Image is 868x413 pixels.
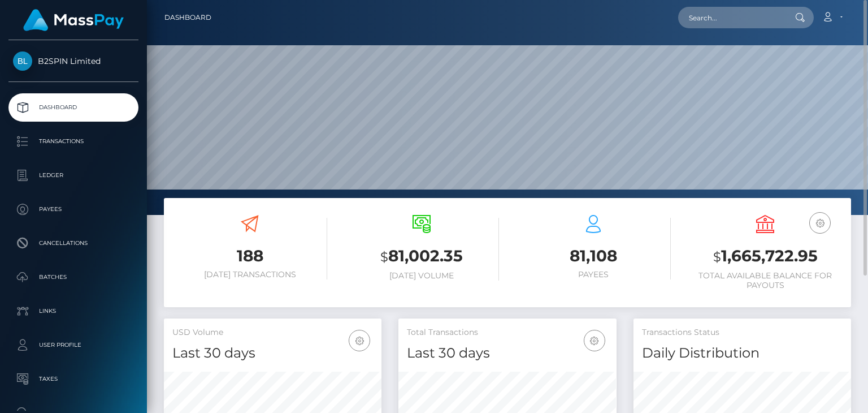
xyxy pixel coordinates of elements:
[23,9,124,31] img: MassPay Logo
[642,343,843,363] h4: Daily Distribution
[407,327,607,338] h5: Total Transactions
[172,327,373,338] h5: USD Volume
[344,245,499,268] h3: 81,002.35
[678,7,784,28] input: Search...
[13,269,134,286] p: Batches
[13,371,134,388] p: Taxes
[13,337,134,354] p: User Profile
[407,343,607,363] h4: Last 30 days
[516,245,671,267] h3: 81,108
[13,235,134,252] p: Cancellations
[164,6,211,29] a: Dashboard
[688,245,843,268] h3: 1,665,722.95
[642,327,843,338] h5: Transactions Status
[8,297,138,325] a: Links
[8,56,138,66] span: B2SPIN Limited
[8,263,138,291] a: Batches
[8,331,138,359] a: User Profile
[13,51,32,71] img: B2SPIN Limited
[8,127,138,156] a: Transactions
[713,249,721,265] small: $
[172,270,327,279] h6: [DATE] Transactions
[8,365,138,393] a: Taxes
[13,303,134,320] p: Links
[8,161,138,190] a: Ledger
[688,271,843,290] h6: Total Available Balance for Payouts
[172,245,327,267] h3: 188
[172,343,373,363] h4: Last 30 days
[13,201,134,218] p: Payees
[8,229,138,257] a: Cancellations
[344,271,499,281] h6: [DATE] Volume
[8,93,138,122] a: Dashboard
[516,270,671,279] h6: Payees
[13,167,134,184] p: Ledger
[13,133,134,150] p: Transactions
[8,195,138,223] a: Payees
[380,249,388,265] small: $
[13,99,134,116] p: Dashboard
